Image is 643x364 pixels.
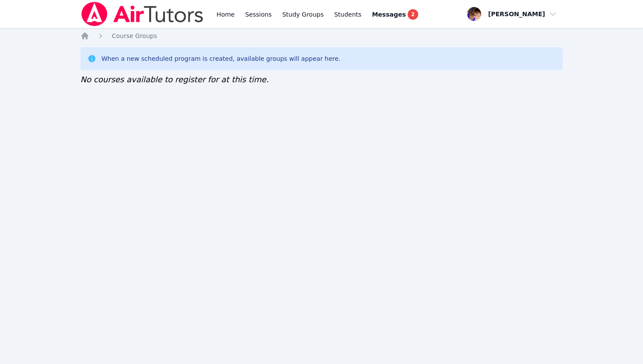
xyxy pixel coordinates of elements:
[80,2,204,26] img: Air Tutors
[101,54,341,63] div: When a new scheduled program is created, available groups will appear here.
[80,75,269,84] span: No courses available to register for at this time.
[112,32,157,39] span: Course Groups
[112,31,157,40] a: Course Groups
[80,31,563,40] nav: Breadcrumb
[408,9,418,20] span: 2
[372,10,405,19] span: Messages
